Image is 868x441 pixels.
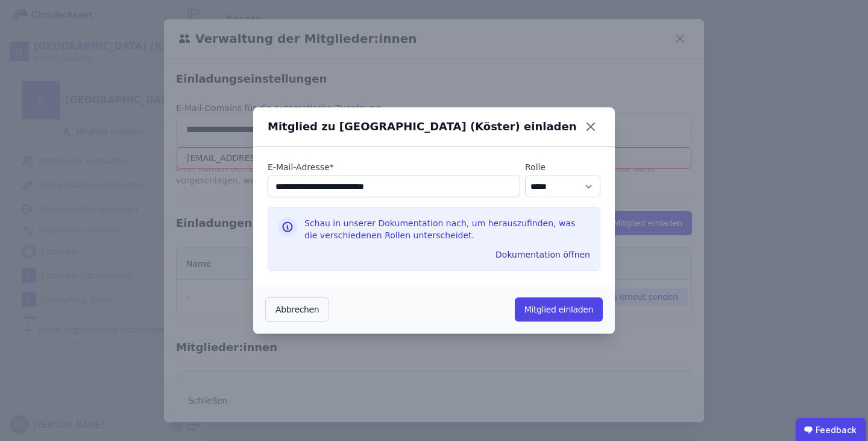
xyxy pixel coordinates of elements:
label: audits.requiredField [268,161,520,173]
div: Schau in unserer Dokumentation nach, um herauszufinden, was die verschiedenen Rollen unterscheidet. [304,217,590,246]
button: Abbrechen [265,297,329,322]
button: Dokumentation öffnen [491,245,595,264]
button: Mitglied einladen [515,297,603,322]
label: Rolle [525,161,600,173]
div: Mitglied zu [GEOGRAPHIC_DATA] (Köster) einladen [268,118,576,135]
